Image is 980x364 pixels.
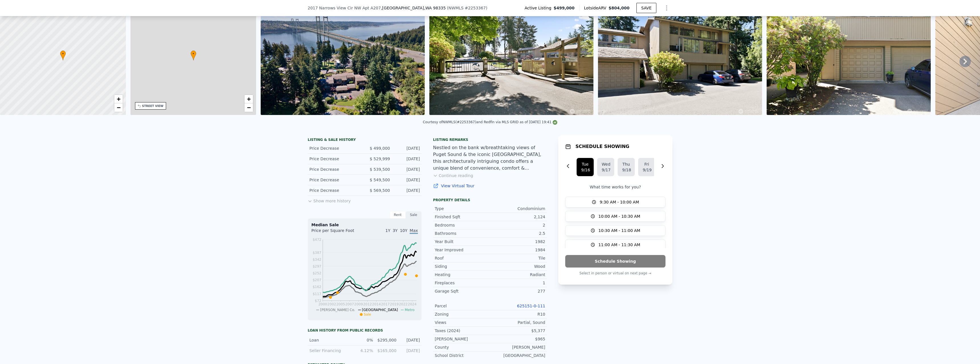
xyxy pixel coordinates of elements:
[308,196,351,204] button: Show more history
[313,285,321,289] tspan: $162
[117,95,120,102] span: +
[435,280,490,286] div: Fireplaces
[191,51,196,56] span: •
[308,5,381,11] span: 2017 Narrows View Cir NW Apt A207
[435,336,490,342] div: [PERSON_NAME]
[372,302,381,306] tspan: 2014
[490,328,545,334] div: $5,377
[565,255,665,268] button: Schedule Showing
[313,258,321,262] tspan: $342
[517,304,545,308] a: 625151-0-111
[490,280,545,286] div: 1
[311,228,365,237] div: Price per Square Foot
[433,198,547,202] div: Property details
[114,103,123,112] a: Zoom out
[381,302,390,306] tspan: 2017
[370,188,390,193] span: $ 569,500
[490,214,545,220] div: 2,124
[435,303,490,309] div: Parcel
[114,95,123,103] a: Zoom in
[490,264,545,269] div: Wood
[622,161,630,167] div: Thu
[490,255,545,261] div: Tile
[261,6,425,115] img: Sale: 149507100 Parcel: 100717718
[435,206,490,211] div: Type
[433,144,547,172] div: Nestled on the bank w/breathtaking views of Puget Sound & the iconic [GEOGRAPHIC_DATA], this arch...
[400,337,420,343] div: [DATE]
[429,6,593,115] img: Sale: 149507100 Parcel: 100717718
[376,337,396,343] div: $295,000
[309,177,360,183] div: Price Decrease
[490,231,545,236] div: 2.5
[643,167,651,173] div: 9/19
[599,242,640,248] span: 11:00 AM - 11:30 AM
[244,103,253,112] a: Zoom out
[393,228,397,233] span: 3Y
[435,328,490,334] div: Taxes (2024)
[362,308,398,312] span: [GEOGRAPHIC_DATA]
[424,6,446,10] span: , WA 98335
[247,95,251,102] span: +
[309,156,360,162] div: Price Decrease
[565,197,665,207] button: 9:30 AM - 10:00 AM
[435,344,490,350] div: County
[435,320,490,325] div: Views
[353,337,373,343] div: 0%
[767,6,931,115] img: Sale: 149507100 Parcel: 100717718
[309,188,360,193] div: Price Decrease
[636,3,656,13] button: SAVE
[381,5,446,11] span: , [GEOGRAPHIC_DATA]
[313,271,321,275] tspan: $252
[395,145,420,151] div: [DATE]
[609,6,630,10] span: $804,000
[308,328,422,333] div: Loan history from public records
[565,184,665,190] p: What time works for you?
[638,158,655,176] button: Fri9/19
[435,255,490,261] div: Roof
[622,167,630,173] div: 9/18
[309,348,350,353] div: Seller Financing
[327,302,336,306] tspan: 2002
[313,292,321,296] tspan: $117
[405,308,415,312] span: Metro
[490,344,545,350] div: [PERSON_NAME]
[435,264,490,269] div: Siding
[400,228,407,233] span: 10Y
[395,166,420,172] div: [DATE]
[435,231,490,236] div: Bathrooms
[433,137,547,142] div: Listing remarks
[447,5,487,11] div: ( )
[435,272,490,277] div: Heating
[345,302,354,306] tspan: 2007
[435,311,490,317] div: Zoning
[406,211,422,219] div: Sale
[602,167,610,173] div: 9/17
[320,308,355,312] span: [PERSON_NAME] Co.
[364,312,371,316] span: Sale
[395,177,420,183] div: [DATE]
[395,188,420,193] div: [DATE]
[363,302,372,306] tspan: 2012
[490,222,545,228] div: 2
[309,145,360,151] div: Price Decrease
[408,302,417,306] tspan: 2024
[313,238,321,242] tspan: $472
[524,5,554,11] span: Active Listing
[318,302,327,306] tspan: 2000
[390,211,406,219] div: Rent
[435,353,490,358] div: School District
[142,104,164,108] div: STREET VIEW
[490,239,545,244] div: 1982
[336,302,345,306] tspan: 2005
[465,6,486,10] span: # 2253367
[370,167,390,172] span: $ 539,500
[370,157,390,161] span: $ 529,999
[602,161,610,167] div: Wed
[308,137,422,143] div: LISTING & SALE HISTORY
[490,288,545,294] div: 277
[581,167,589,173] div: 9/16
[244,95,253,103] a: Zoom in
[311,222,418,228] div: Median Sale
[313,264,321,268] tspan: $297
[490,206,545,211] div: Condominium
